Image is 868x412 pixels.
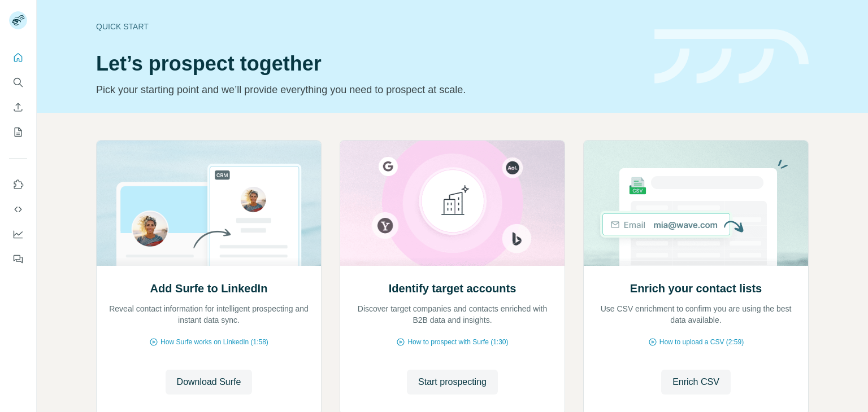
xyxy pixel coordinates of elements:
[9,72,27,93] button: Search
[96,141,322,266] img: Add Surfe to LinkedIn
[9,174,27,195] button: Use Surfe on LinkedIn
[672,375,719,389] span: Enrich CSV
[177,375,241,389] span: Download Surfe
[9,47,27,68] button: Quick start
[9,97,27,117] button: Enrich CSV
[418,375,487,389] span: Start prospecting
[166,370,253,395] button: Download Surfe
[9,249,27,269] button: Feedback
[9,199,27,220] button: Use Surfe API
[407,337,508,347] span: How to prospect with Surfe (1:30)
[659,337,744,347] span: How to upload a CSV (2:59)
[389,280,517,296] h2: Identify target accounts
[407,370,498,395] button: Start prospecting
[108,303,310,326] p: Reveal contact information for intelligent prospecting and instant data sync.
[583,141,809,266] img: Enrich your contact lists
[661,370,731,395] button: Enrich CSV
[96,52,641,75] h1: Let’s prospect together
[630,280,762,296] h2: Enrich your contact lists
[9,122,27,142] button: My lists
[160,337,268,347] span: How Surfe works on LinkedIn (1:58)
[150,280,268,296] h2: Add Surfe to LinkedIn
[654,29,809,84] img: banner
[96,82,641,98] p: Pick your starting point and we’ll provide everything you need to prospect at scale.
[595,303,797,326] p: Use CSV enrichment to confirm you are using the best data available.
[340,141,565,266] img: Identify target accounts
[351,303,553,326] p: Discover target companies and contacts enriched with B2B data and insights.
[96,21,641,32] div: Quick start
[9,224,27,244] button: Dashboard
